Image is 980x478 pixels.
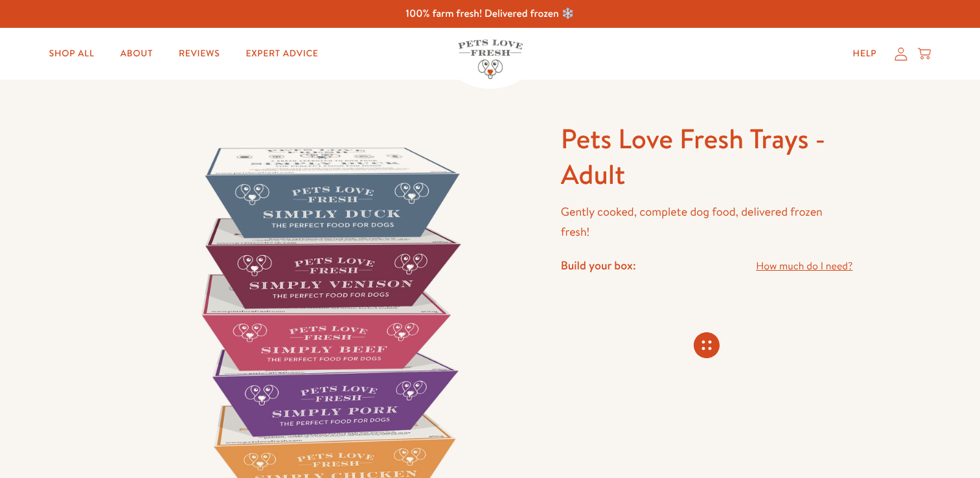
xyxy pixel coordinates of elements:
[168,41,230,67] a: Reviews
[458,40,523,79] img: Pets Love Fresh
[39,41,105,67] a: Shop All
[843,41,887,67] a: Help
[561,202,853,242] p: Gently cooked, complete dog food, delivered frozen fresh!
[561,121,853,192] h1: Pets Love Fresh Trays - Adult
[756,258,852,275] a: How much do I need?
[694,332,720,358] svg: Connecting store
[561,258,636,273] h4: Build your box:
[110,41,163,67] a: About
[235,41,328,67] a: Expert Advice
